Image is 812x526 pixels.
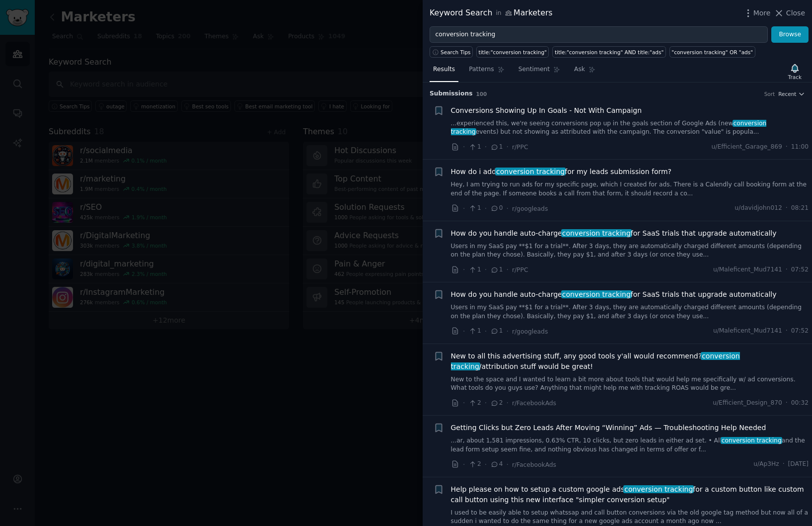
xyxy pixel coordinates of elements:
button: Search Tips [430,46,473,58]
span: u/Ap3Hz [753,460,779,469]
span: r/FacebookAds [512,461,556,468]
span: · [507,459,509,470]
span: u/Efficient_Design_870 [713,399,782,408]
span: · [507,264,509,275]
span: conversion tracking [623,485,694,493]
span: [DATE] [788,460,809,469]
span: 1 [468,143,481,152]
span: u/Efficient_Garage_869 [712,143,782,152]
div: Keyword Search Marketers [430,7,553,19]
button: More [743,8,771,18]
span: How do you handle auto-charge for SaaS trials that upgrade automatically [451,289,777,300]
span: · [463,203,465,214]
span: · [507,142,509,152]
a: Users in my SaaS pay **$1 for a trial**. After 3 days, they are automatically charged different a... [451,303,809,321]
span: Conversions Showing Up In Goals - Not With Campaign [451,105,642,116]
button: Recent [778,90,805,97]
a: How do i addconversion trackingfor my leads submission form? [451,167,672,177]
span: 00:32 [791,399,809,408]
span: 4 [490,460,503,469]
span: · [507,326,509,337]
span: 1 [468,204,481,213]
span: r/googleads [512,205,548,212]
span: 1 [490,143,503,152]
span: · [786,327,788,336]
span: · [485,142,487,152]
a: ...ar, about 1,581 impressions, 0.63% CTR, 10 clicks, but zero leads in either ad set. • Allconve... [451,437,809,454]
span: · [783,460,785,469]
a: How do you handle auto-chargeconversion trackingfor SaaS trials that upgrade automatically [451,289,777,300]
a: Hey, I am trying to run ads for my specific page, which I created for ads. There is a Calendly ca... [451,180,809,198]
span: · [463,398,465,408]
span: 2 [468,399,481,408]
div: Track [788,74,802,81]
span: conversion tracking [495,168,566,175]
span: conversion tracking [561,229,632,237]
span: Sentiment [518,65,550,74]
a: Getting Clicks but Zero Leads After Moving “Winning” Ads — Troubleshooting Help Needed [451,423,766,433]
span: r/PPC [512,144,528,151]
span: · [507,203,509,214]
span: 07:52 [791,265,809,274]
span: conversion tracking [451,352,740,370]
a: New to all this advertising stuff, any good tools y'all would recommend?conversion tracking/attri... [451,351,809,372]
span: 08:21 [791,204,809,213]
a: ...experienced this, we're seeing conversions pop up in the goals section of Google Ads (newconve... [451,119,809,137]
span: conversion tracking [561,290,632,298]
span: · [463,264,465,275]
span: How do you handle auto-charge for SaaS trials that upgrade automatically [451,228,777,239]
a: I used to be easily able to setup whatssap and call button conversions via the old google tag met... [451,509,809,526]
a: Sentiment [515,62,564,82]
span: Help please on how to setup a custom google ads for a custom button like custom call button using... [451,484,809,505]
span: u/Maleficent_Mud7141 [713,265,782,274]
a: New to the space and I wanted to learn a bit more about tools that would help me specifically w/ ... [451,375,809,393]
span: · [485,459,487,470]
span: u/davidjohn012 [735,204,782,213]
span: r/PPC [512,266,528,273]
span: Patterns [469,65,494,74]
span: 11:00 [791,143,809,152]
span: conversion tracking [721,437,782,444]
span: u/Maleficent_Mud7141 [713,327,782,336]
span: Ask [574,65,585,74]
span: Submission s [430,89,473,98]
a: Ask [571,62,599,82]
span: 2 [468,460,481,469]
a: title:"conversion tracking" AND title:"ads" [552,46,665,58]
span: More [753,8,771,18]
span: · [485,326,487,337]
span: 1 [468,265,481,274]
div: title:"conversion tracking" [479,49,547,56]
a: Users in my SaaS pay **$1 for a trial**. After 3 days, they are automatically charged different a... [451,242,809,260]
div: Sort [764,90,775,97]
span: · [786,265,788,274]
span: 1 [468,327,481,336]
span: · [485,203,487,214]
span: · [463,459,465,470]
span: Recent [778,90,796,97]
span: 100 [476,91,487,97]
span: · [786,399,788,408]
span: New to all this advertising stuff, any good tools y'all would recommend? /attribution stuff would... [451,351,809,372]
span: Search Tips [441,49,471,56]
button: Browse [771,26,809,43]
a: title:"conversion tracking" [476,46,549,58]
a: Patterns [465,62,508,82]
span: 1 [490,265,503,274]
span: · [485,264,487,275]
input: Try a keyword related to your business [430,26,768,43]
span: 07:52 [791,327,809,336]
span: Close [786,8,805,18]
span: r/googleads [512,328,548,335]
span: in [496,9,501,18]
span: · [485,398,487,408]
span: 2 [490,399,503,408]
span: · [463,326,465,337]
span: · [463,142,465,152]
button: Track [785,61,805,82]
span: · [507,398,509,408]
span: How do i add for my leads submission form? [451,167,672,177]
span: Results [433,65,455,74]
div: title:"conversion tracking" AND title:"ads" [555,49,664,56]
